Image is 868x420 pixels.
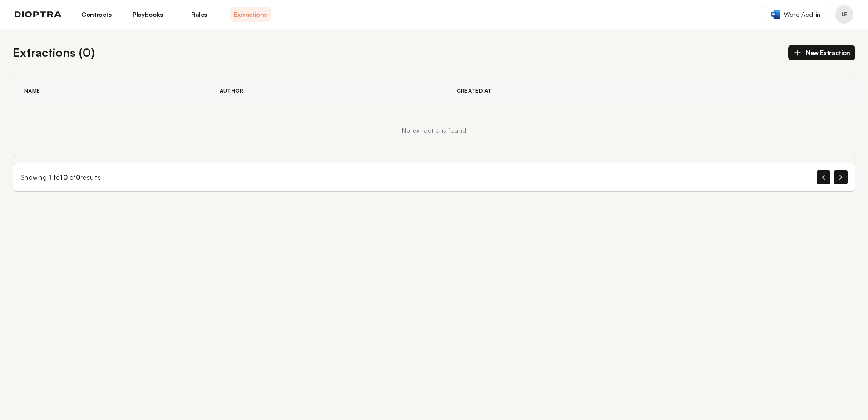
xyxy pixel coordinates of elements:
[49,173,51,181] span: 1
[60,173,68,181] span: 10
[446,78,742,104] th: Created At
[817,170,830,184] button: Previous
[784,10,820,19] span: Word Add-in
[834,170,848,184] button: Next
[20,173,101,182] div: Showing to of results
[13,44,94,61] h2: Extractions ( 0 )
[788,45,855,60] button: New Extraction
[128,7,168,22] a: Playbooks
[835,5,853,24] button: Profile menu
[15,11,62,18] img: logo
[209,78,446,104] th: Author
[764,6,828,23] a: Word Add-in
[179,7,219,22] a: Rules
[771,10,780,19] img: word
[76,7,117,22] a: Contracts
[230,7,271,22] a: Extractions
[13,78,209,104] th: Name
[24,126,844,135] div: No extractions found
[76,173,80,181] span: 0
